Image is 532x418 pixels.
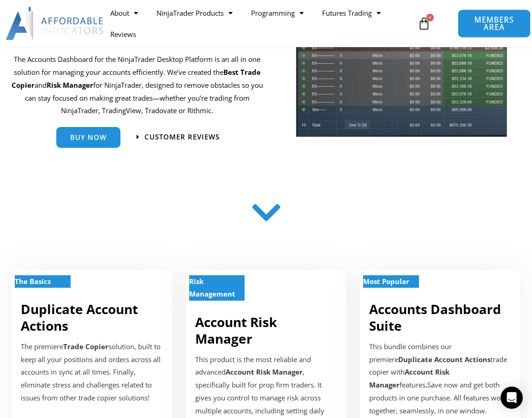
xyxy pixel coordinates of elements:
[21,300,138,334] a: Duplicate Account Actions
[70,134,107,141] span: Buy Now
[47,80,93,90] strong: Risk Manager
[63,342,108,351] strong: Trade Copier
[369,300,501,334] a: Accounts Dashboard Suite
[6,7,105,40] img: LogoAI | Affordable Indicators – NinjaTrader
[242,2,313,24] a: Programming
[369,340,511,418] div: This bundle combines our premiere trade copier with features Save now and get both products in on...
[426,14,434,21] span: 0
[425,380,427,389] b: .
[189,277,235,299] strong: Risk Management
[313,2,390,24] a: Futures Trading
[295,13,508,143] img: tradecopier | Affordable Indicators – NinjaTrader
[21,340,163,405] p: The premiere solution, built to keep all your positions and orders across all accounts in sync at...
[56,127,120,148] a: Buy Now
[404,10,444,37] a: 0
[101,2,415,45] nav: Menu
[147,2,242,24] a: NinjaTrader Products
[7,53,268,117] p: The Accounts Dashboard for the NinjaTrader Desktop Platform is an all in one solution for managin...
[137,133,220,140] a: Customer Reviews
[12,67,261,90] b: Best Trade Copier
[101,2,147,24] a: About
[398,355,490,364] b: Duplicate Account Actions
[226,367,303,376] strong: Account Risk Manager
[195,313,277,347] a: Account Risk Manager
[144,133,220,140] span: Customer Reviews
[501,387,523,409] div: Open Intercom Messenger
[15,277,51,286] strong: The Basics
[369,367,449,389] b: Account Risk Manager
[468,16,520,31] span: MEMBERS AREA
[363,277,409,286] strong: Most Popular
[101,24,145,45] a: Reviews
[458,9,531,38] a: MEMBERS AREA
